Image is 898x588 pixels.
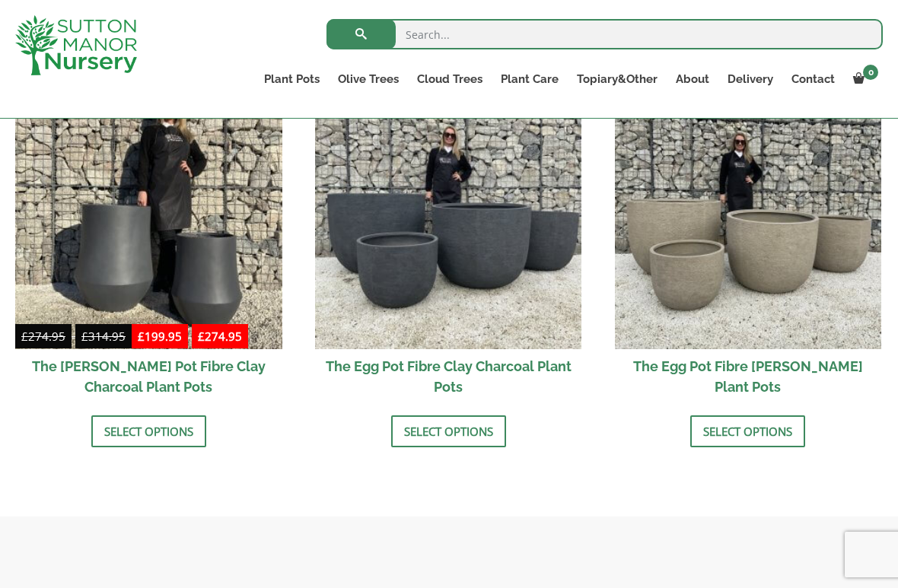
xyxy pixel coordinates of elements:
[326,19,883,49] input: Search...
[863,65,878,80] span: 0
[667,68,718,90] a: About
[15,82,282,404] a: Sale! £274.95-£314.95 £199.95-£274.95 The [PERSON_NAME] Pot Fibre Clay Charcoal Plant Pots
[690,415,805,447] a: Select options for “The Egg Pot Fibre Clay Champagne Plant Pots”
[391,415,506,447] a: Select options for “The Egg Pot Fibre Clay Charcoal Plant Pots”
[132,327,248,349] ins: -
[315,82,582,349] img: The Egg Pot Fibre Clay Charcoal Plant Pots
[329,68,408,90] a: Olive Trees
[315,82,582,404] a: Sale! The Egg Pot Fibre Clay Charcoal Plant Pots
[782,68,844,90] a: Contact
[91,415,206,447] a: Select options for “The Bien Hoa Pot Fibre Clay Charcoal Plant Pots”
[198,329,242,344] bdi: 274.95
[492,68,568,90] a: Plant Care
[81,329,126,344] bdi: 314.95
[15,82,282,349] img: The Bien Hoa Pot Fibre Clay Charcoal Plant Pots
[21,329,28,344] span: £
[15,349,282,404] h2: The [PERSON_NAME] Pot Fibre Clay Charcoal Plant Pots
[408,68,492,90] a: Cloud Trees
[81,329,88,344] span: £
[138,329,182,344] bdi: 199.95
[844,68,883,90] a: 0
[568,68,667,90] a: Topiary&Other
[15,15,137,75] img: logo
[615,349,882,404] h2: The Egg Pot Fibre [PERSON_NAME] Plant Pots
[21,329,65,344] bdi: 274.95
[615,82,882,349] img: The Egg Pot Fibre Clay Champagne Plant Pots
[198,329,205,344] span: £
[315,349,582,404] h2: The Egg Pot Fibre Clay Charcoal Plant Pots
[138,329,145,344] span: £
[718,68,782,90] a: Delivery
[15,327,132,349] del: -
[255,68,329,90] a: Plant Pots
[615,82,882,404] a: Sale! The Egg Pot Fibre [PERSON_NAME] Plant Pots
